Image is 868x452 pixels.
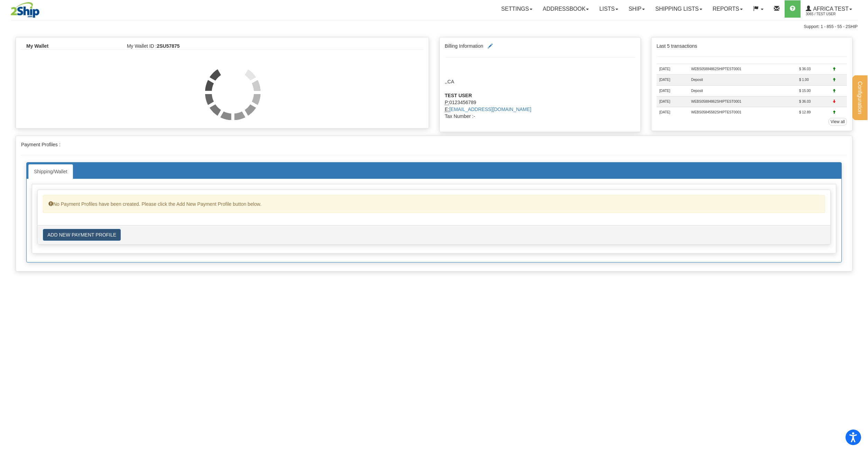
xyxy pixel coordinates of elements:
img: loader.gif [205,65,261,120]
a: Shipping/Wallet [28,164,73,179]
td: [DATE] [657,107,688,118]
td: [DATE] [657,64,688,75]
button: Configuration [852,75,867,120]
abbr: e-Mail [445,107,449,112]
span: , [446,79,447,84]
td: [DATE] [657,85,688,96]
td: WEBS05884862SHIPTEST0001 [688,64,796,75]
a: View all [829,118,847,126]
div: Support: 1 - 855 - 55 - 2SHIP [10,24,858,30]
td: $ 36.03 [796,64,830,75]
abbr: Phone [445,100,449,105]
td: $ 1.00 [796,75,830,85]
td: [DATE] [657,75,688,85]
a: Edit Billing Information [483,43,497,50]
td: WEBS05884862SHIPTEST0001 [688,96,796,107]
div: Payment Profiles : [16,136,852,271]
span: Tax Number : [445,113,474,119]
div: No Payment Profiles have been created. Please click the Add New Payment Profile button below. [43,195,825,213]
span: , [445,79,446,84]
td: $ 15.00 [796,85,830,96]
div: Last 5 transactions [651,37,852,130]
td: [DATE] [657,96,688,107]
a: Ship [623,0,650,18]
a: [EMAIL_ADDRESS][DOMAIN_NAME] [449,107,531,112]
td: WEBS05845582SHIPTEST0001 [688,107,796,118]
img: logo3065.jpg [10,2,40,19]
strong: TEST USER [445,93,472,98]
a: Settings [496,0,538,18]
td: $ 36.03 [796,96,830,107]
a: Africa Test 3065 / TEST USER [801,0,857,18]
a: Lists [594,0,623,18]
button: ADD NEW PAYMENT PROFILE [43,229,121,241]
span: 3065 / TEST USER [806,11,858,18]
td: Deposit [688,75,796,85]
td: Deposit [688,85,796,96]
a: Reports [707,0,748,18]
div: Billing Information [440,37,640,132]
span: Africa Test [811,6,849,12]
b: 2SU57875 [157,43,180,49]
a: Addressbook [538,0,594,18]
td: $ 12.89 [796,107,830,118]
a: Shipping lists [650,0,707,18]
div: My Wallet ID : [122,43,423,49]
b: My Wallet [26,43,48,49]
div: CA 0123456789 - [440,64,640,120]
